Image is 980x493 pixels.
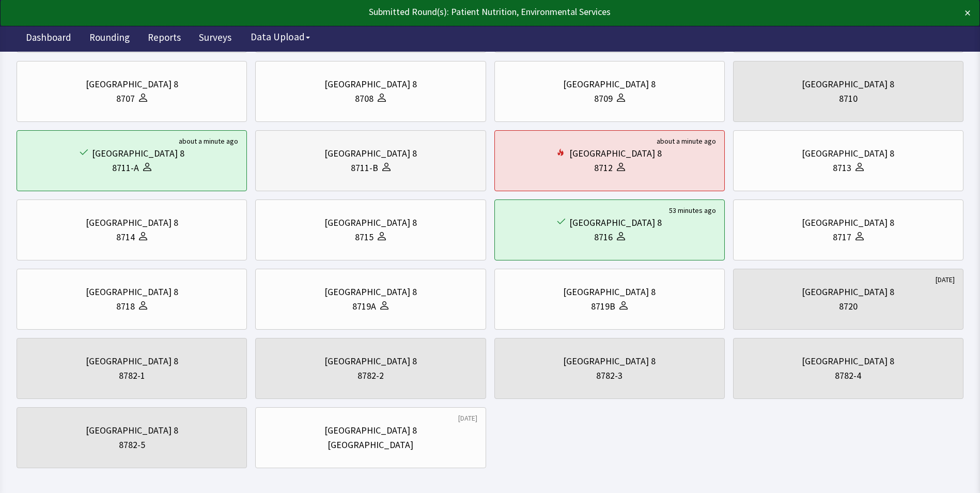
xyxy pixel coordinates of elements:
div: 8716 [594,230,613,244]
div: 8711-B [351,161,378,175]
div: [GEOGRAPHIC_DATA] 8 [92,146,184,161]
div: [GEOGRAPHIC_DATA] 8 [563,285,656,299]
div: [GEOGRAPHIC_DATA] 8 [324,77,417,91]
div: 8713 [833,161,851,175]
div: about a minute ago [657,136,716,146]
div: 8707 [116,91,135,106]
div: 8719A [352,299,376,314]
div: 8782-4 [835,368,861,383]
div: 8782-5 [119,438,145,452]
div: [GEOGRAPHIC_DATA] 8 [324,146,417,161]
button: Data Upload [244,27,316,47]
div: [GEOGRAPHIC_DATA] 8 [569,215,662,230]
div: 8782-2 [357,368,384,383]
div: [GEOGRAPHIC_DATA] 8 [324,423,417,438]
div: 8710 [839,91,858,106]
div: [GEOGRAPHIC_DATA] 8 [563,77,656,91]
div: [GEOGRAPHIC_DATA] 8 [86,215,178,230]
div: 8712 [594,161,613,175]
div: [GEOGRAPHIC_DATA] 8 [86,423,178,438]
div: [GEOGRAPHIC_DATA] 8 [802,146,894,161]
div: [GEOGRAPHIC_DATA] 8 [324,354,417,368]
div: Submitted Round(s): Patient Nutrition, Environmental Services [9,5,875,19]
div: [GEOGRAPHIC_DATA] 8 [86,77,178,91]
div: [GEOGRAPHIC_DATA] 8 [86,354,178,368]
a: Rounding [82,26,137,52]
a: Dashboard [18,26,79,52]
div: 8782-3 [596,368,623,383]
div: 8711-A [112,161,139,175]
div: 8720 [839,299,858,314]
div: [GEOGRAPHIC_DATA] [328,438,413,452]
div: [GEOGRAPHIC_DATA] 8 [324,215,417,230]
div: [GEOGRAPHIC_DATA] 8 [802,354,894,368]
div: 8708 [355,91,374,106]
div: [GEOGRAPHIC_DATA] 8 [86,285,178,299]
div: [DATE] [458,413,477,423]
div: 8782-1 [119,368,145,383]
a: Reports [140,26,189,52]
div: 8714 [116,230,135,244]
div: [GEOGRAPHIC_DATA] 8 [802,215,894,230]
button: × [965,5,971,21]
div: [GEOGRAPHIC_DATA] 8 [569,146,662,161]
div: about a minute ago [179,136,238,146]
div: 53 minutes ago [669,205,716,215]
div: [GEOGRAPHIC_DATA] 8 [802,285,894,299]
div: 8717 [833,230,851,244]
div: [DATE] [936,274,955,285]
div: [GEOGRAPHIC_DATA] 8 [324,285,417,299]
div: 8719B [591,299,615,314]
div: 8709 [594,91,613,106]
div: 8718 [116,299,135,314]
div: [GEOGRAPHIC_DATA] 8 [802,77,894,91]
div: 8715 [355,230,374,244]
a: Surveys [191,26,239,52]
div: [GEOGRAPHIC_DATA] 8 [563,354,656,368]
